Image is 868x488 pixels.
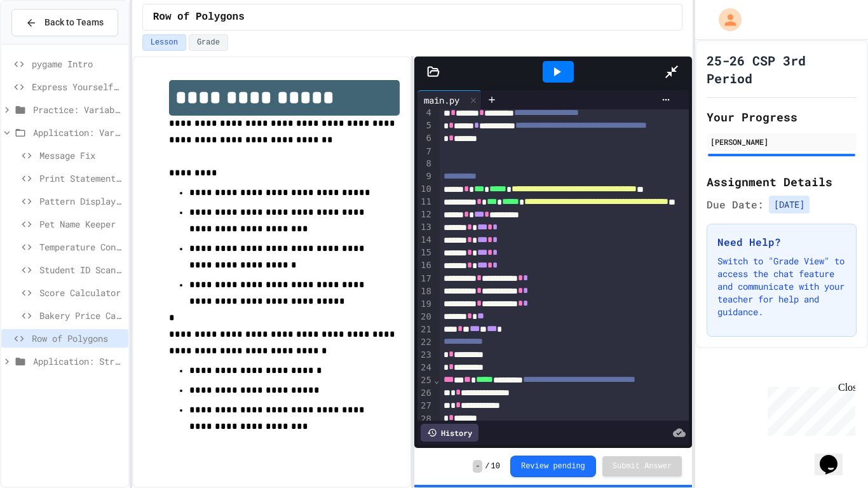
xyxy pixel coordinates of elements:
[417,146,433,158] div: 7
[417,349,433,362] div: 23
[417,247,433,259] div: 15
[707,197,764,212] span: Due Date:
[39,240,123,254] span: Temperature Converter
[417,311,433,323] div: 20
[485,461,489,471] span: /
[815,437,855,475] iframe: chat widget
[417,400,433,412] div: 27
[32,332,123,345] span: Row of Polygons
[33,126,123,139] span: Application: Variables/Print
[417,132,433,145] div: 6
[142,34,186,51] button: Lesson
[417,285,433,298] div: 18
[769,196,810,213] span: [DATE]
[417,183,433,196] div: 10
[510,456,596,477] button: Review pending
[763,382,855,436] iframe: chat widget
[433,375,440,385] span: Fold line
[602,456,682,477] button: Submit Answer
[417,362,433,374] div: 24
[417,170,433,183] div: 9
[32,80,123,93] span: Express Yourself in Python!
[473,460,482,473] span: -
[613,461,672,471] span: Submit Answer
[417,93,466,107] div: main.py
[705,5,745,34] div: My Account
[11,9,118,36] button: Back to Teams
[417,387,433,400] div: 26
[44,16,104,29] span: Back to Teams
[421,424,478,442] div: History
[33,355,123,368] span: Application: Strings, Inputs, Math
[39,149,123,162] span: Message Fix
[717,234,846,250] h3: Need Help?
[39,194,123,208] span: Pattern Display Challenge
[39,217,123,231] span: Pet Name Keeper
[417,107,433,119] div: 4
[710,136,853,147] div: [PERSON_NAME]
[417,158,433,170] div: 8
[417,298,433,311] div: 19
[5,5,88,81] div: Chat with us now!Close
[189,34,228,51] button: Grade
[491,461,500,471] span: 10
[417,259,433,272] div: 16
[32,57,123,71] span: pygame Intro
[39,309,123,322] span: Bakery Price Calculator
[417,273,433,285] div: 17
[707,51,857,87] h1: 25-26 CSP 3rd Period
[417,413,433,426] div: 28
[417,90,482,109] div: main.py
[417,221,433,234] div: 13
[39,286,123,299] span: Score Calculator
[33,103,123,116] span: Practice: Variables/Print
[417,119,433,132] div: 5
[417,196,433,208] div: 11
[707,108,857,126] h2: Your Progress
[417,374,433,387] div: 25
[417,208,433,221] div: 12
[417,336,433,349] div: 22
[39,263,123,276] span: Student ID Scanner
[39,172,123,185] span: Print Statement Repair
[717,255,846,318] p: Switch to "Grade View" to access the chat feature and communicate with your teacher for help and ...
[417,234,433,247] div: 14
[153,10,245,25] span: Row of Polygons
[707,173,857,191] h2: Assignment Details
[417,323,433,336] div: 21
